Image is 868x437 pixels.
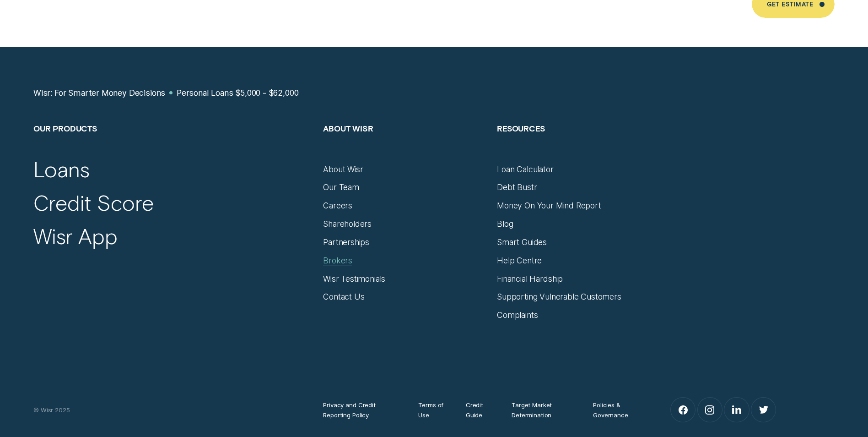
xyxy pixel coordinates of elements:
a: Wisr App [33,223,118,249]
a: Credit Guide [466,400,493,420]
a: Privacy and Credit Reporting Policy [323,400,400,420]
a: Shareholders [323,219,372,229]
a: Money On Your Mind Report [497,201,601,211]
a: Personal Loans $5,000 - $62,000 [177,88,299,98]
a: Twitter [751,398,776,422]
a: Instagram [698,398,722,422]
a: Debt Bustr [497,182,537,192]
a: Wisr: For Smarter Money Decisions [33,88,165,98]
a: Blog [497,219,513,229]
a: Contact Us [323,292,364,302]
a: Smart Guides [497,237,547,247]
a: Our Team [323,182,359,192]
a: Supporting Vulnerable Customers [497,292,621,302]
a: Policies & Governance [593,400,642,420]
a: Brokers [323,256,352,266]
a: Facebook [671,398,695,422]
a: Loans [33,156,89,182]
a: Partnerships [323,237,369,247]
a: Careers [323,201,352,211]
a: LinkedIn [724,398,749,422]
h2: Resources [497,123,661,164]
a: Terms of Use [418,400,447,420]
a: Loan Calculator [497,164,553,175]
a: Financial Hardship [497,274,563,284]
h2: Our Products [33,123,313,164]
h2: About Wisr [323,123,487,164]
a: Help Centre [497,256,542,266]
a: About Wisr [323,164,363,175]
a: Credit Score [33,189,154,216]
a: Wisr Testimonials [323,274,385,284]
a: Target Market Determination [512,400,575,420]
a: Complaints [497,310,538,320]
div: © Wisr 2025 [28,405,318,415]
